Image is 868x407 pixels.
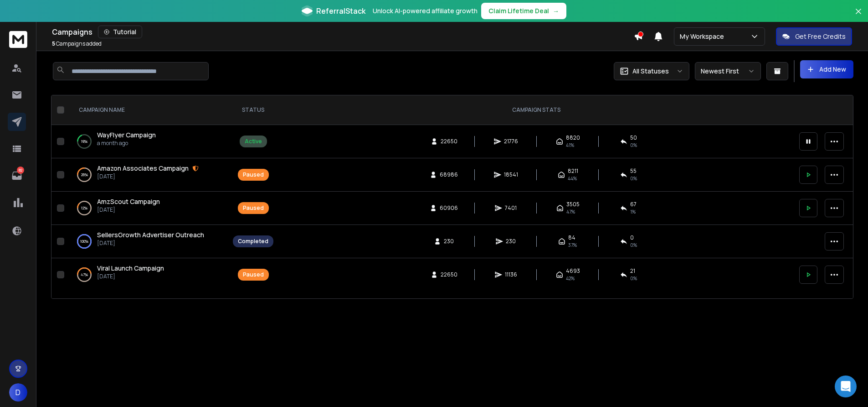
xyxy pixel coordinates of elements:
[97,206,160,214] p: [DATE]
[97,197,160,206] a: AmzScout Campaign
[52,40,55,47] span: 5
[80,237,88,246] p: 100 %
[97,140,156,147] p: a month ago
[630,134,637,141] span: 50
[566,267,580,275] span: 4693
[680,32,728,41] p: My Workspace
[373,6,478,16] p: Unlock AI-powered affiliate growth
[441,138,457,145] span: 22650
[441,271,457,278] span: 22650
[630,141,637,149] span: 0 %
[97,164,189,172] span: Amazon Associates Campaign
[566,141,574,149] span: 41 %
[630,167,637,175] span: 55
[630,275,637,282] span: 0 %
[566,134,580,141] span: 8820
[97,264,164,273] a: Viral Launch Campaign
[243,204,264,212] div: Paused
[17,167,24,174] p: 82
[227,95,279,125] th: STATUS
[245,138,262,145] div: Active
[81,137,87,146] p: 19 %
[630,208,636,215] span: 1 %
[97,240,204,247] p: [DATE]
[238,238,268,245] div: Completed
[568,234,575,241] span: 84
[776,27,852,46] button: Get Free Credits
[68,225,227,258] td: 100%SellersGrowth Advertiser Outreach[DATE]
[632,67,669,76] p: All Statuses
[695,62,761,80] button: Newest First
[566,208,575,215] span: 47 %
[800,60,853,78] button: Add New
[97,130,156,140] a: WayFlyer Campaign
[98,26,142,38] button: Tutorial
[568,167,578,175] span: 8211
[81,170,88,179] p: 26 %
[505,204,517,212] span: 7401
[835,376,857,397] div: Open Intercom Messenger
[243,171,264,178] div: Paused
[279,95,794,125] th: CAMPAIGN STATS
[52,40,102,47] p: Campaigns added
[630,175,637,182] span: 0 %
[504,138,518,145] span: 21776
[68,125,227,158] td: 19%WayFlyer Campaigna month ago
[630,267,635,275] span: 21
[630,201,637,208] span: 67
[853,5,864,27] button: Close banner
[81,270,88,279] p: 47 %
[9,383,27,402] button: D
[568,175,577,182] span: 44 %
[553,6,559,16] span: →
[8,167,26,185] a: 82
[97,273,164,280] p: [DATE]
[506,238,516,245] span: 230
[97,197,160,206] span: AmzScout Campaign
[481,3,566,19] button: Claim Lifetime Deal→
[630,234,634,241] span: 0
[68,95,227,125] th: CAMPAIGN NAME
[440,171,458,178] span: 68986
[566,201,580,208] span: 3505
[97,164,189,173] a: Amazon Associates Campaign
[243,271,264,278] div: Paused
[68,158,227,192] td: 26%Amazon Associates Campaign[DATE]
[795,32,846,41] p: Get Free Credits
[97,230,204,240] a: SellersGrowth Advertiser Outreach
[505,271,517,278] span: 11136
[440,204,458,212] span: 60906
[68,192,227,225] td: 12%AmzScout Campaign[DATE]
[504,171,518,178] span: 18541
[444,238,454,245] span: 230
[568,241,577,249] span: 37 %
[68,258,227,292] td: 47%Viral Launch Campaign[DATE]
[52,26,634,38] div: Campaigns
[566,275,575,282] span: 42 %
[97,173,199,180] p: [DATE]
[630,241,637,249] span: 0 %
[316,5,365,16] span: ReferralStack
[81,203,87,213] p: 12 %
